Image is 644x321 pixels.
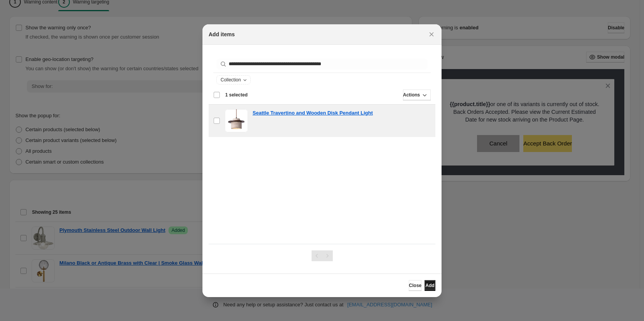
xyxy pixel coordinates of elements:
[403,90,431,100] button: Actions
[225,109,248,132] img: Seattle Travertino and Wooden Disk Pendant Light
[217,76,250,84] button: Collection
[221,77,241,83] span: Collection
[426,29,437,40] button: Close
[253,109,373,117] a: Seattle Travertino and Wooden Disk Pendant Light
[409,282,421,289] span: Close
[209,30,235,38] h2: Add items
[403,92,420,98] span: Actions
[312,250,333,261] nav: Pagination
[425,280,435,291] button: Add
[425,282,434,289] span: Add
[225,92,248,98] span: 1 selected
[409,280,421,291] button: Close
